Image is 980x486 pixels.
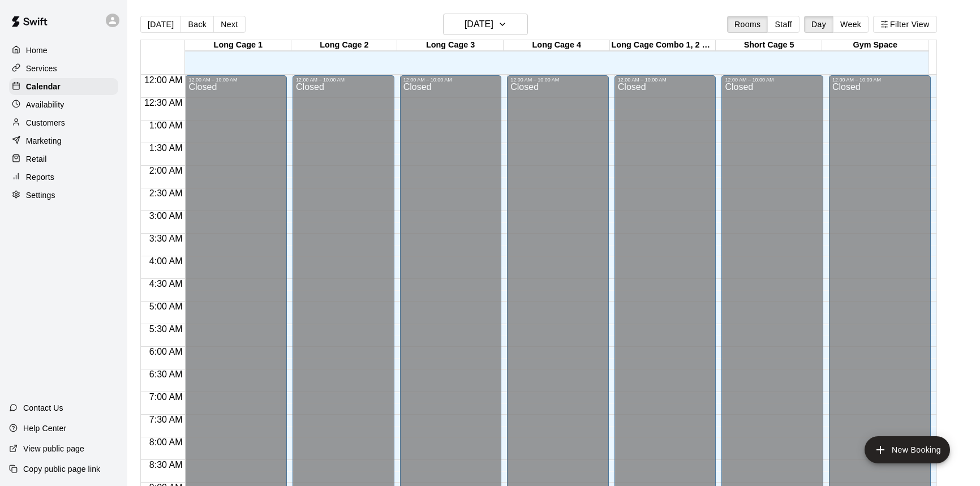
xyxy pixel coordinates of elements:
p: Copy public page link [23,463,100,475]
button: [DATE] [140,16,181,33]
button: Day [804,16,833,33]
button: add [865,436,950,463]
span: 5:00 AM [147,302,186,311]
a: Customers [9,114,118,131]
span: 1:30 AM [147,143,186,153]
span: 2:00 AM [147,166,186,175]
span: 3:00 AM [147,211,186,221]
div: Long Cage 4 [504,40,610,51]
a: Retail [9,150,118,167]
div: Gym Space [822,40,929,51]
span: 3:30 AM [147,234,186,243]
p: Calendar [26,81,61,92]
span: 7:30 AM [147,415,186,424]
a: Services [9,60,118,77]
button: Rooms [727,16,768,33]
span: 8:30 AM [147,460,186,470]
div: 12:00 AM – 10:00 AM [296,77,391,83]
span: 12:00 AM [141,75,186,85]
p: Marketing [26,135,62,147]
p: Settings [26,190,55,201]
span: 2:30 AM [147,188,186,198]
p: Retail [26,153,47,165]
span: 1:00 AM [147,121,186,130]
span: 8:00 AM [147,437,186,447]
p: View public page [23,443,84,454]
div: Long Cage Combo 1, 2 & 3 [610,40,716,51]
span: 7:00 AM [147,392,186,402]
a: Marketing [9,132,118,149]
p: Home [26,45,48,56]
button: Back [180,16,214,33]
button: Filter View [873,16,936,33]
p: Availability [26,99,65,110]
div: Long Cage 1 [185,40,291,51]
span: 6:30 AM [147,369,186,379]
p: Contact Us [23,402,63,414]
span: 12:30 AM [141,98,186,107]
div: Long Cage 3 [397,40,504,51]
div: 12:00 AM – 10:00 AM [725,77,820,83]
span: 6:00 AM [147,347,186,356]
div: 12:00 AM – 10:00 AM [618,77,713,83]
p: Help Center [23,423,66,434]
div: 12:00 AM – 10:00 AM [510,77,605,83]
a: Settings [9,187,118,204]
p: Customers [26,117,65,128]
button: Staff [767,16,800,33]
span: 4:30 AM [147,279,186,289]
a: Reports [9,169,118,186]
a: Home [9,42,118,59]
a: Availability [9,96,118,113]
div: 12:00 AM – 10:00 AM [403,77,498,83]
button: [DATE] [443,14,528,35]
a: Calendar [9,78,118,95]
div: 12:00 AM – 10:00 AM [188,77,283,83]
h6: [DATE] [465,16,493,32]
span: 4:00 AM [147,256,186,266]
div: 12:00 AM – 10:00 AM [832,77,927,83]
p: Services [26,63,57,74]
div: Long Cage 2 [291,40,398,51]
div: Short Cage 5 [716,40,822,51]
button: Week [833,16,869,33]
span: 5:30 AM [147,324,186,334]
p: Reports [26,171,54,183]
button: Next [213,16,245,33]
